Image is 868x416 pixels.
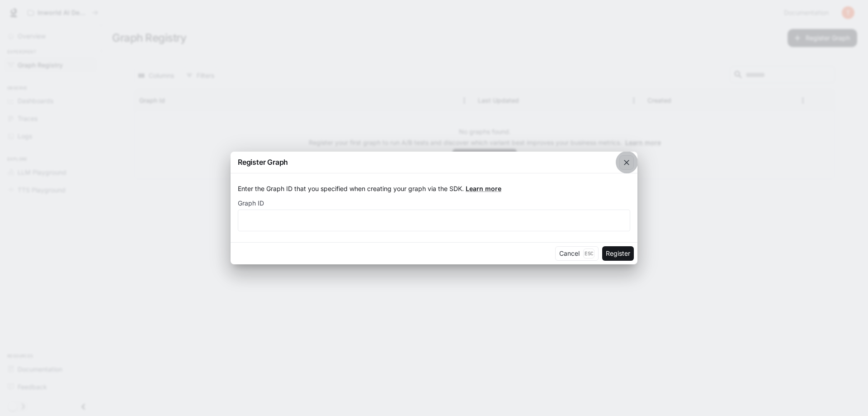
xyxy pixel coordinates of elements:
p: Graph ID [238,200,264,206]
p: Esc [583,249,594,258]
p: Register Graph [238,157,288,167]
button: Register [602,246,634,261]
p: Enter the Graph ID that you specified when creating your graph via the SDK. [238,184,630,193]
button: CancelEsc [555,246,599,261]
a: Learn more [466,185,501,192]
